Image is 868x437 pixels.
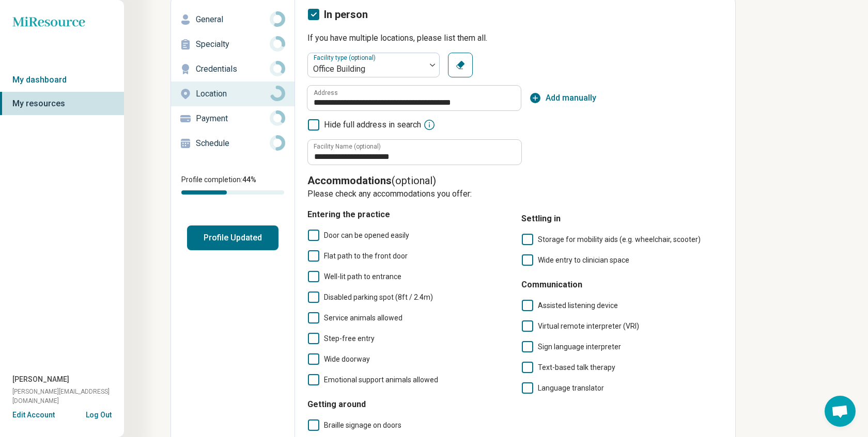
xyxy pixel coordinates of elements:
[196,38,270,51] p: Specialty
[324,231,409,239] span: Door can be opened easily
[538,322,639,330] span: Virtual remote interpreter (VRI)
[324,355,370,363] span: Wide doorway
[324,293,433,301] span: Disabled parking spot (8ft / 2.4m)
[307,173,723,188] p: (optional)
[529,92,596,104] button: Add manually
[314,54,378,61] label: Facility type (optional)
[538,256,629,264] span: Wide entry to clinician space
[307,208,509,221] h4: Entering the practice
[12,410,55,420] button: Edit Account
[314,90,338,96] label: Address
[196,88,270,100] p: Location
[171,57,295,82] a: Credentials
[538,384,604,392] span: Language translator
[196,13,270,26] p: General
[546,92,596,104] span: Add manually
[324,8,368,21] span: In person
[171,106,295,131] a: Payment
[825,396,856,427] div: Open chat
[324,334,375,343] span: Step-free entry
[307,32,723,44] p: If you have multiple locations, please list them all.
[196,63,270,75] p: Credentials
[12,387,124,406] span: [PERSON_NAME][EMAIL_ADDRESS][DOMAIN_NAME]
[538,301,618,310] span: Assisted listening device
[324,272,401,281] span: Well-lit path to entrance
[324,119,421,131] span: Hide full address in search
[324,376,438,384] span: Emotional support animals allowed
[538,343,621,351] span: Sign language interpreter
[324,314,402,322] span: Service animals allowed
[314,143,381,150] label: Facility Name (optional)
[171,168,295,201] div: Profile completion:
[521,279,723,291] h4: Communication
[307,398,509,411] h4: Getting around
[181,190,284,195] div: Profile completion
[171,82,295,106] a: Location
[324,252,408,260] span: Flat path to the front door
[187,225,278,250] button: Profile Updated
[242,175,256,184] span: 44 %
[171,131,295,156] a: Schedule
[171,7,295,32] a: General
[196,112,270,125] p: Payment
[307,174,392,187] span: Accommodations
[324,421,401,429] span: Braille signage on doors
[12,374,69,385] span: [PERSON_NAME]
[307,188,723,200] p: Please check any accommodations you offer:
[521,213,723,225] h4: Settling in
[538,363,615,371] span: Text-based talk therapy
[171,32,295,57] a: Specialty
[538,235,701,244] span: Storage for mobility aids (e.g. wheelchair, scooter)
[196,137,270,150] p: Schedule
[86,410,112,418] button: Log Out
